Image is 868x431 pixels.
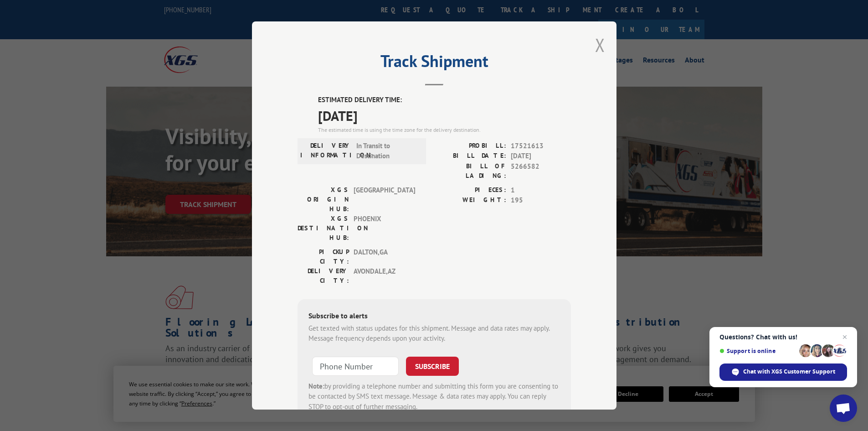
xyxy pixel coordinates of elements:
[354,266,415,286] span: AVONDALE , AZ
[719,333,847,341] span: Questions? Chat with us!
[312,357,399,376] input: Phone Number
[406,357,459,376] button: SUBSCRIBE
[511,141,571,151] span: 17521613
[434,185,506,196] label: PIECES:
[434,151,506,161] label: BILL DATE:
[595,33,605,57] button: Close modal
[300,141,352,161] label: DELIVERY INFORMATION:
[354,214,415,243] span: PHOENIX
[354,247,415,266] span: DALTON , GA
[830,395,857,422] div: Open chat
[839,332,850,343] span: Close chat
[434,161,506,181] label: BILL OF LADING:
[511,195,571,206] span: 195
[308,382,324,390] strong: Note:
[318,95,571,105] label: ESTIMATED DELIVERY TIME:
[356,141,418,161] span: In Transit to Destination
[511,151,571,161] span: [DATE]
[434,141,506,151] label: PROBILL:
[511,161,571,181] span: 5266582
[308,381,560,412] div: by providing a telephone number and submitting this form you are consenting to be contacted by SM...
[719,363,847,381] div: Chat with XGS Customer Support
[511,185,571,196] span: 1
[298,266,349,286] label: DELIVERY CITY:
[308,310,560,323] div: Subscribe to alerts
[298,247,349,266] label: PICKUP CITY:
[298,185,349,214] label: XGS ORIGIN HUB:
[743,368,835,376] span: Chat with XGS Customer Support
[434,195,506,206] label: WEIGHT:
[298,214,349,243] label: XGS DESTINATION HUB:
[308,323,560,344] div: Get texted with status updates for this shipment. Message and data rates may apply. Message frequ...
[318,105,571,126] span: [DATE]
[318,126,571,134] div: The estimated time is using the time zone for the delivery destination.
[298,55,571,72] h2: Track Shipment
[719,348,796,354] span: Support is online
[354,185,415,214] span: [GEOGRAPHIC_DATA]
